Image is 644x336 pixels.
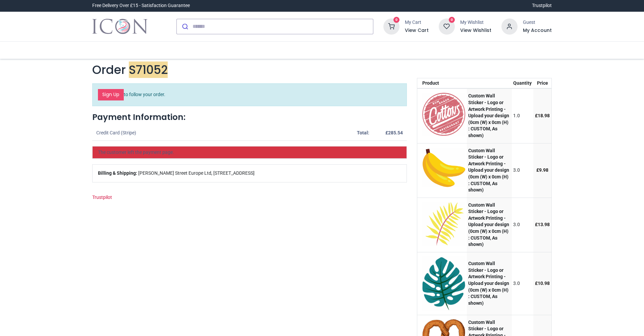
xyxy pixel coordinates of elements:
[405,27,429,34] a: View Cart
[513,280,532,287] div: 3.0
[468,202,509,247] strong: Custom Wall Sticker - Logo or Artwork Printing - Upload your design (0cm (W) x 0cm (H) : CUSTOM, ...
[536,167,548,173] span: £
[535,113,550,118] span: £
[92,17,148,36] img: Icon Wall Stickers
[98,170,137,176] b: Billing & Shipping:
[538,281,550,286] span: 10.98
[383,23,399,29] a: 0
[98,89,124,100] a: Sign Up
[523,19,552,26] div: Guest
[98,150,174,155] span: The customer left the payment page.
[417,78,467,88] th: Product
[422,148,465,187] img: AP04AAAAASUVORK5CYII=
[460,19,491,26] div: My Wishlist
[388,130,403,135] span: 285.54
[357,130,369,135] strong: Total:
[512,78,534,88] th: Quantity
[468,261,509,306] strong: Custom Wall Sticker - Logo or Artwork Printing - Upload your design (0cm (W) x 0cm (H) : CUSTOM, ...
[513,221,532,228] div: 3.0
[92,2,190,9] div: Free Delivery Over £15 - Satisfaction Guarantee
[92,195,112,200] a: Trustpilot
[92,61,126,78] span: Order
[393,17,400,23] sup: 0
[439,23,455,29] a: 0
[449,17,455,23] sup: 0
[538,222,550,227] span: 13.98
[513,167,532,174] div: 3.0
[468,93,509,138] strong: Custom Wall Sticker - Logo or Artwork Printing - Upload your design (0cm (W) x 0cm (H) : CUSTOM, ...
[422,93,465,136] img: XxYeHMrFWRhDaMzp9U1p9NHNsT3V7f1WnPIiACIiACIiACIiACInAmAv8fVqwHhRI7FD8AAAAASUVORK5CYII=
[523,27,552,34] a: My Account
[422,202,465,246] img: wERMyE3r1nIJwAAAABJRU5ErkJggg==
[92,83,407,106] p: to follow your order.
[460,27,491,34] a: View Wishlist
[138,170,255,177] span: [PERSON_NAME] Street Europe Ltd, [STREET_ADDRESS]
[539,167,548,173] span: 9.98
[422,256,465,311] img: B5amHI+ybpAEAAAAAElFTkSuQmCC
[468,148,509,193] strong: Custom Wall Sticker - Logo or Artwork Printing - Upload your design (0cm (W) x 0cm (H) : CUSTOM, ...
[532,2,552,9] a: Trustpilot
[92,126,340,140] td: Credit Card (Stripe)
[533,78,551,88] th: Price
[92,17,148,36] a: Logo of Icon Wall Stickers
[129,61,168,78] em: S71052
[92,111,185,123] strong: Payment Information:
[405,19,429,26] div: My Cart
[538,113,550,118] span: 18.98
[385,130,403,135] strong: £
[535,222,550,227] span: £
[177,19,193,34] button: Submit
[513,113,532,119] div: 1.0
[535,281,550,286] span: £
